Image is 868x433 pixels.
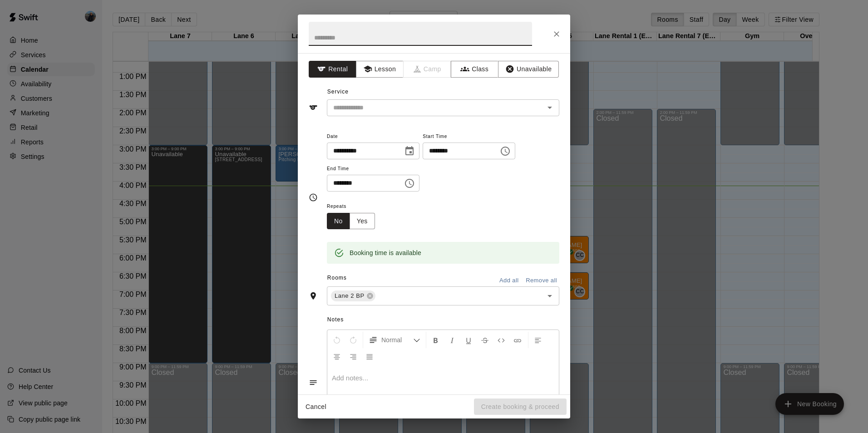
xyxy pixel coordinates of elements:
span: Start Time [423,131,515,143]
svg: Service [309,103,318,112]
button: Yes [350,213,375,230]
button: Lesson [356,61,404,78]
svg: Notes [309,378,318,387]
button: Open [543,290,556,302]
span: Date [327,131,419,143]
button: Insert Code [493,332,509,348]
button: Choose date, selected date is Aug 11, 2025 [400,142,419,160]
button: Justify Align [362,348,377,364]
button: Unavailable [498,61,559,78]
button: Format Italics [444,332,460,348]
button: No [327,213,350,230]
button: Format Strikethrough [477,332,493,348]
button: Remove all [523,274,559,288]
span: Rooms [327,275,347,281]
button: Open [543,101,556,114]
button: Insert Link [510,332,525,348]
button: Class [451,61,498,78]
div: Booking time is available [350,245,421,261]
svg: Rooms [309,291,318,300]
span: Lane 2 BP [331,291,368,300]
button: Undo [329,332,345,348]
span: Normal [381,335,413,344]
span: Service [327,89,349,95]
button: Choose time, selected time is 4:30 PM [496,142,514,160]
button: Cancel [301,399,330,415]
button: Close [548,26,565,42]
button: Format Underline [461,332,476,348]
button: Choose time, selected time is 5:00 PM [400,174,419,192]
button: Center Align [329,348,345,364]
span: Repeats [327,201,382,213]
button: Rental [309,61,356,78]
button: Add all [494,274,523,288]
span: Notes [327,313,559,327]
button: Redo [345,332,361,348]
div: outlined button group [327,213,375,230]
button: Format Bold [428,332,444,348]
div: Lane 2 BP [331,290,375,301]
span: End Time [327,163,419,175]
button: Right Align [345,348,361,364]
button: Left Align [530,332,546,348]
span: Camps can only be created in the Services page [404,61,451,78]
svg: Timing [309,193,318,202]
button: Formatting Options [365,332,424,348]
